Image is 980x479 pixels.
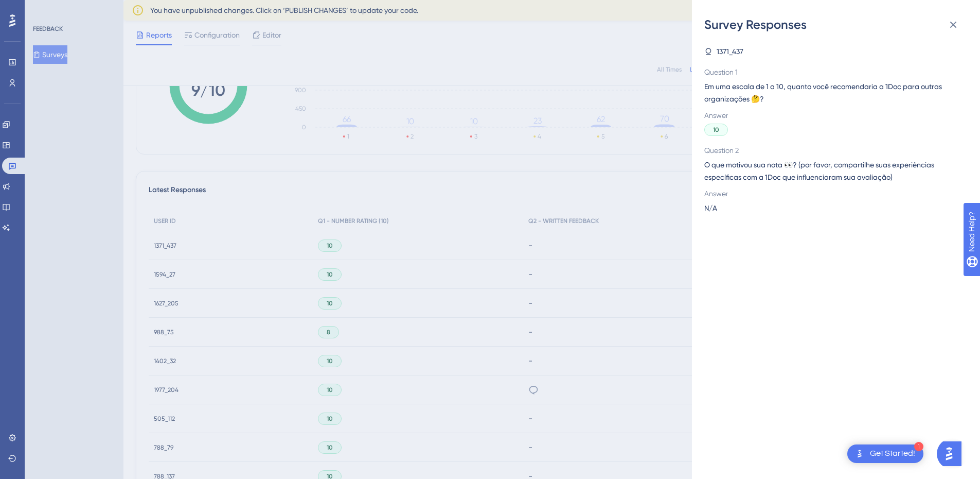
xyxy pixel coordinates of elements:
img: launcher-image-alternative-text [853,448,866,460]
div: Open Get Started! checklist, remaining modules: 1 [847,444,923,463]
span: Need Help? [24,3,64,15]
span: Answer [704,109,959,122]
div: Get Started! [870,448,915,459]
div: Survey Responses [704,16,968,33]
div: 1 [914,442,923,451]
span: Answer [704,187,959,200]
span: O que motivou sua nota 👀? (por favor, compartilhe suas experiências específicas com a 1Doc que in... [704,159,959,183]
span: Question 1 [704,66,959,78]
span: N/A [704,202,717,214]
span: Em uma escala de 1 a 10, quanto você recomendaria a 1Doc para outras organizações 🤔? [704,80,959,105]
span: 1371_437 [717,45,743,58]
span: 10 [713,126,719,134]
span: Question 2 [704,144,959,157]
iframe: UserGuiding AI Assistant Launcher [937,438,968,469]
